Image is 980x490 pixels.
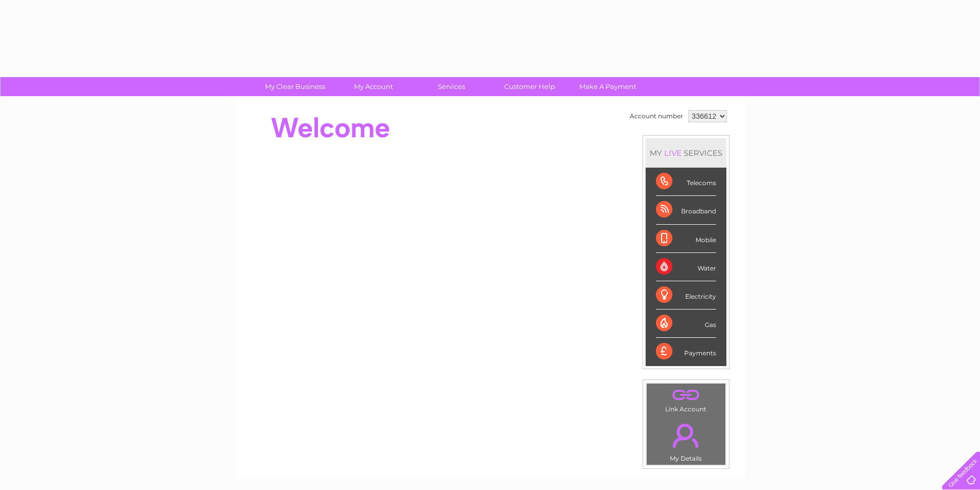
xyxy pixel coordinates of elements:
div: Telecoms [656,168,716,196]
div: Mobile [656,225,716,253]
td: Account number [627,107,686,125]
div: Broadband [656,196,716,224]
div: Water [656,253,716,281]
td: My Details [646,415,726,465]
a: My Account [331,77,416,96]
a: . [649,418,723,453]
div: Payments [656,338,716,366]
div: Gas [656,310,716,338]
div: MY SERVICES [646,138,726,168]
td: Link Account [646,383,726,415]
a: . [649,386,723,404]
a: Services [409,77,494,96]
div: LIVE [662,148,684,158]
div: Electricity [656,281,716,310]
a: My Clear Business [253,77,337,96]
a: Make A Payment [565,77,650,96]
a: Customer Help [487,77,572,96]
